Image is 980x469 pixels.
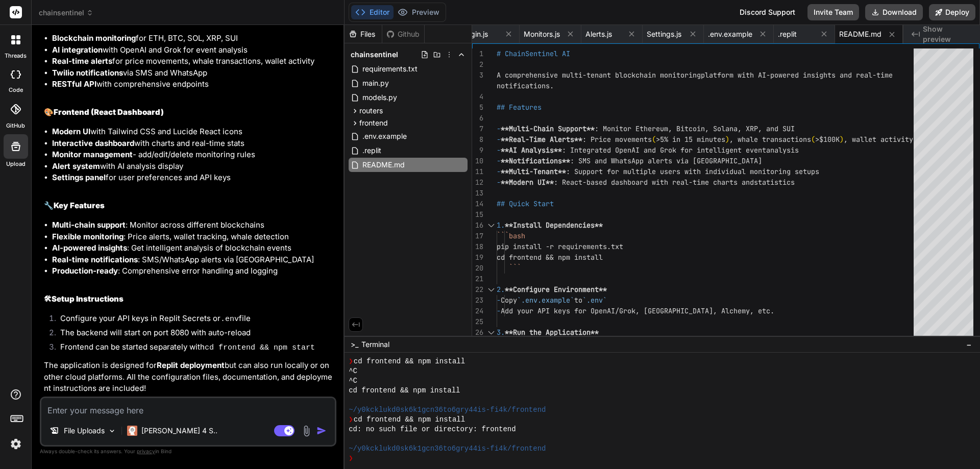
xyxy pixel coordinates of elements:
li: : Get intelligent analysis of blockchain events [52,242,334,254]
li: : SMS/WhatsApp alerts via [GEOGRAPHIC_DATA] [52,254,334,266]
div: 3 [472,70,483,81]
li: with comprehensive endpoints [52,79,334,90]
span: , whale transactions [729,135,811,144]
div: Click to collapse the range. [484,327,498,338]
div: 26 [472,327,483,338]
div: 23 [472,295,483,306]
span: routers [359,106,383,116]
button: Deploy [929,4,975,20]
span: notifications. [497,81,554,90]
span: - [497,156,501,165]
span: **Install Dependencies** [505,220,603,230]
span: ❯ [349,357,354,366]
span: chainsentinel [39,8,93,18]
p: [PERSON_NAME] 4 S.. [141,426,217,436]
span: Show preview [923,24,972,44]
span: : Price movements [582,135,652,144]
img: icon [316,426,327,436]
span: - [497,145,501,155]
p: File Uploads [64,426,105,436]
strong: Replit deployment [157,360,225,370]
li: : Price alerts, wallet tracking, whale detection [52,231,334,243]
span: analysis [766,145,799,155]
span: ( [652,135,656,144]
strong: AI-powered insights [52,243,127,253]
span: - [497,295,501,305]
li: : Monitor across different blockchains [52,219,334,231]
span: # ChainSentinel AI [497,49,570,58]
span: Terminal [361,339,389,350]
span: ❯ [349,415,354,425]
strong: Key Features [54,201,105,210]
span: : Integrated OpenAI and Grok for intelligent event [562,145,766,155]
label: GitHub [6,121,25,130]
li: Configure your API keys in Replit Secrets or file [52,313,334,327]
div: 2 [472,59,483,70]
span: README.md [839,29,881,39]
div: 4 [472,91,483,102]
strong: Flexible monitoring [52,232,124,241]
div: 14 [472,199,483,209]
span: pip install -r requirements.txt [497,242,623,251]
li: for ETH, BTC, SOL, XRP, SUI [52,33,334,44]
span: ( [811,135,815,144]
span: ❯ [349,454,354,463]
span: ## Features [497,103,542,112]
span: 3. [497,328,505,337]
div: 8 [472,134,483,145]
span: Monitors.js [524,29,560,39]
div: 20 [472,263,483,274]
span: ~/y0kcklukd0sk6k1gcn36to6gry44is-fi4k/frontend [349,444,546,454]
li: : Comprehensive error handling and logging [52,265,334,277]
strong: Settings panel [52,172,106,182]
span: A comprehensive multi-tenant blockchain monitoring [497,70,701,80]
span: : SMS and WhatsApp alerts via [GEOGRAPHIC_DATA] [570,156,762,165]
span: - [497,167,501,176]
span: **Configure Environment** [505,285,607,294]
span: 1. [497,220,505,230]
span: ^C [349,376,357,386]
strong: Production-ready [52,266,118,276]
span: Add your API keys for OpenAI/Grok, [GEOGRAPHIC_DATA], Alchemy [501,306,750,315]
span: : Support for multiple users with individual monit [566,167,770,176]
li: The backend will start on port 8080 with auto-reload [52,327,334,341]
div: 5 [472,102,483,113]
span: cd: no such file or directory: frontend [349,425,516,434]
span: **Real-Time Alerts** [501,135,582,144]
h2: 🎨 [44,107,334,118]
span: cd frontend && npm install [354,357,465,366]
span: privacy [137,448,155,454]
div: Github [382,29,424,39]
span: `.env` [582,295,607,305]
span: platform with AI-powered insights and real-time [701,70,893,80]
div: Click to collapse the range. [484,284,498,295]
p: The application is designed for but can also run locally or on other cloud platforms. All the con... [44,360,334,394]
strong: Monitor management [52,150,133,159]
span: ^C [349,366,357,376]
span: : React-based dashboard with real-time charts and [554,178,754,187]
div: Files [345,29,382,39]
span: , wallet activity [844,135,913,144]
img: Claude 4 Sonnet [127,426,137,436]
span: Login.js [462,29,488,39]
span: **Multi-Chain Support** [501,124,595,133]
span: ~/y0kcklukd0sk6k1gcn36to6gry44is-fi4k/frontend [349,405,546,415]
div: 7 [472,124,483,134]
span: Settings.js [647,29,681,39]
span: cd frontend && npm install [497,253,603,262]
span: cd frontend && npm install [354,415,465,425]
strong: Interactive dashboard [52,138,134,148]
span: - [497,178,501,187]
div: 9 [472,145,483,156]
span: - [497,306,501,315]
span: README.md [361,159,406,171]
div: 25 [472,316,483,327]
div: 13 [472,188,483,199]
div: 19 [472,252,483,263]
span: .replit [778,29,797,39]
strong: Real-time alerts [52,56,112,66]
div: 15 [472,209,483,220]
span: Alerts.js [585,29,612,39]
span: .env.example [708,29,752,39]
span: : Monitor Ethereum, Bitcoin, Solana, XRP, and SUI [595,124,795,133]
